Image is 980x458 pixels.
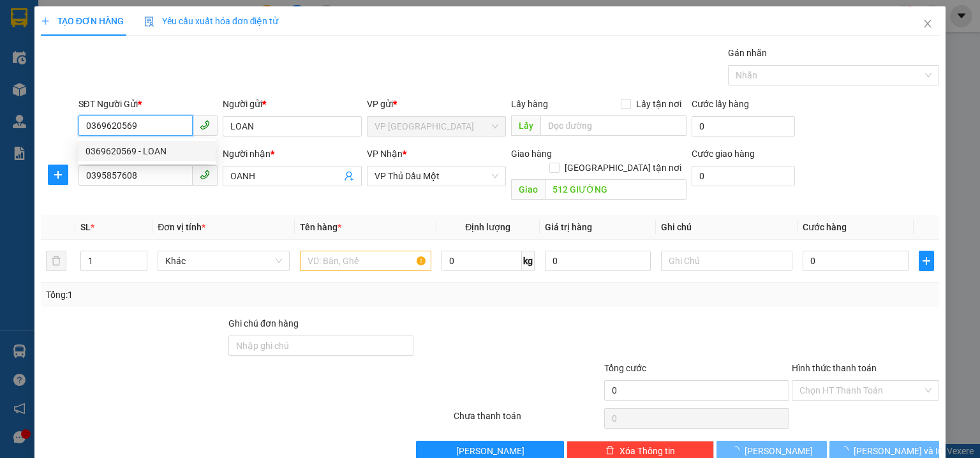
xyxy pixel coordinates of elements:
div: 0369620569 - LOAN [85,144,208,158]
span: Lấy hàng [511,99,548,109]
button: Close [910,6,946,42]
input: VD: Bàn, Ghế [300,251,431,271]
span: kg [522,251,535,271]
div: Người gửi [223,97,362,111]
input: Cước giao hàng [692,166,795,186]
span: loading [731,446,745,455]
span: Tên hàng [300,222,341,232]
span: phone [200,120,210,130]
span: Giá trị hàng [545,222,592,232]
span: Khác [165,251,281,270]
img: icon [144,17,154,27]
input: Dọc đường [540,115,687,136]
div: Người nhận [223,147,362,161]
div: VP gửi [367,97,506,111]
span: VP Nhận [367,149,403,159]
span: Lấy tận nơi [631,97,687,111]
input: Ghi Chú [661,251,792,271]
span: delete [605,446,614,456]
span: SL [80,222,91,232]
button: plus [48,165,68,185]
input: Cước lấy hàng [692,116,795,137]
div: Chưa thanh toán [452,409,602,431]
span: plus [919,256,933,266]
label: Cước lấy hàng [692,99,749,109]
input: 0 [545,251,651,271]
div: SĐT Người Gửi [78,97,218,111]
input: Dọc đường [545,179,687,200]
span: TẠO ĐƠN HÀNG [41,16,124,26]
span: loading [840,446,854,455]
button: delete [46,251,66,271]
span: phone [200,170,210,180]
label: Gán nhãn [728,48,767,58]
span: Định lượng [465,222,510,232]
label: Ghi chú đơn hàng [228,318,299,329]
span: user-add [344,171,354,181]
label: Hình thức thanh toán [792,363,877,373]
div: Tổng: 1 [46,288,379,302]
span: Xóa Thông tin [620,444,675,458]
span: Lấy [511,115,540,136]
span: Đơn vị tính [158,222,205,232]
span: [PERSON_NAME] và In [854,444,943,458]
span: Giao hàng [511,149,552,159]
span: [PERSON_NAME] [745,444,813,458]
span: plus [41,17,50,26]
span: Yêu cầu xuất hóa đơn điện tử [144,16,279,26]
span: VP Thủ Dầu Một [375,166,498,186]
span: [PERSON_NAME] [456,444,524,458]
span: VP Phước Bình [375,117,498,136]
span: Giao [511,179,545,200]
span: Tổng cước [604,363,646,373]
span: Cước hàng [803,222,847,232]
th: Ghi chú [656,215,798,240]
div: 0369620569 - LOAN [78,141,216,161]
input: Ghi chú đơn hàng [228,336,413,356]
span: [GEOGRAPHIC_DATA] tận nơi [560,161,687,175]
span: close [923,18,933,29]
label: Cước giao hàng [692,149,755,159]
button: plus [919,251,934,271]
span: plus [48,170,68,180]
